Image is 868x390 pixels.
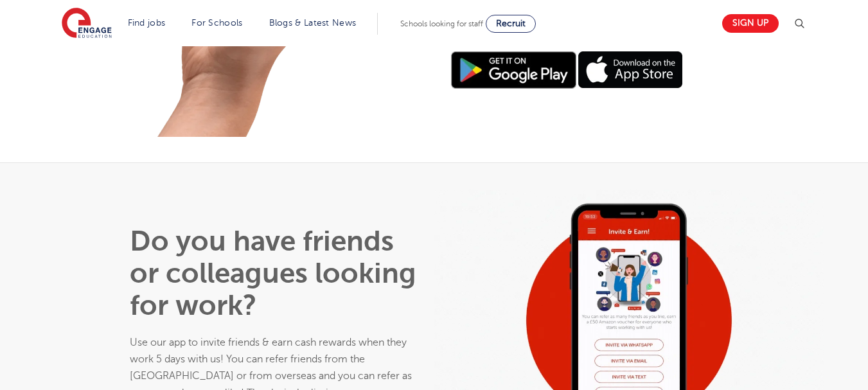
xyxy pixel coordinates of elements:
a: Blogs & Latest News [269,18,357,28]
span: Recruit [496,19,526,28]
a: Find jobs [128,18,166,28]
a: Recruit [486,15,536,33]
a: For Schools [191,18,242,28]
img: Engage Education [62,8,112,40]
span: Schools looking for staff [400,19,483,28]
h1: Do you have friends or colleagues looking for work? [130,225,417,321]
a: Sign up [722,14,779,33]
